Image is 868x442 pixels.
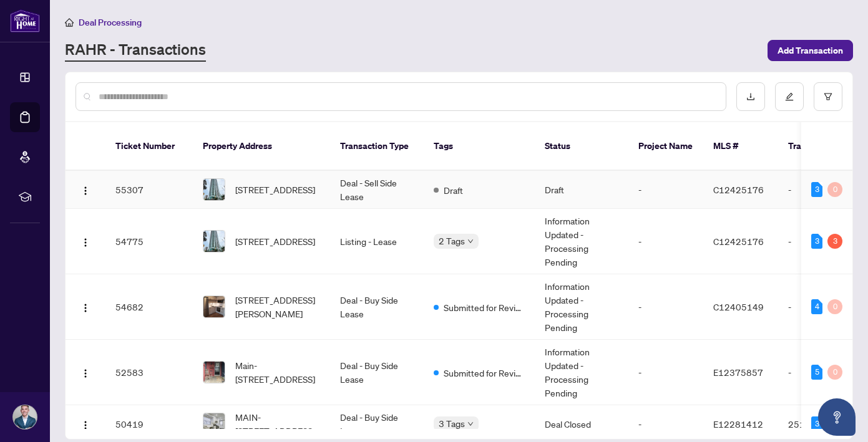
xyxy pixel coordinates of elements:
button: Open asap [818,398,856,436]
td: - [628,274,703,340]
td: 54682 [105,274,193,340]
img: Logo [80,303,90,313]
img: thumbnail-img [203,362,225,383]
span: filter [824,92,832,101]
button: filter [814,82,842,111]
span: Main-[STREET_ADDRESS] [235,358,320,386]
div: 0 [827,182,842,197]
th: Project Name [628,122,703,171]
th: Status [535,122,628,171]
span: home [65,18,74,27]
div: 3 [811,234,822,249]
span: 2 Tags [439,234,465,248]
div: 4 [811,299,822,314]
td: - [628,340,703,405]
span: Submitted for Review [444,366,525,380]
span: C12425176 [713,184,764,195]
th: MLS # [703,122,778,171]
span: Submitted for Review [444,300,525,314]
td: Information Updated - Processing Pending [535,209,628,274]
td: Draft [535,171,628,209]
td: - [628,209,703,274]
td: - [628,171,703,209]
td: 55307 [105,171,193,209]
td: Information Updated - Processing Pending [535,274,628,340]
img: Logo [80,368,90,378]
span: 3 Tags [439,416,465,431]
span: [STREET_ADDRESS][PERSON_NAME] [235,293,320,320]
button: Logo [76,362,95,382]
th: Trade Number [778,122,866,171]
span: down [467,238,474,244]
th: Ticket Number [105,122,193,171]
span: Add Transaction [778,41,843,60]
div: 3 [811,416,822,431]
span: C12405149 [713,301,764,312]
button: Logo [76,231,95,251]
span: MAIN-[STREET_ADDRESS][PERSON_NAME] [235,410,320,438]
button: Logo [76,180,95,199]
span: down [467,421,474,427]
td: 54775 [105,209,193,274]
span: download [746,92,755,101]
img: logo [10,9,40,32]
img: thumbnail-img [203,296,225,317]
img: Profile Icon [13,405,37,429]
img: thumbnail-img [203,231,225,252]
th: Property Address [193,122,330,171]
td: 52583 [105,340,193,405]
div: 3 [827,234,842,249]
th: Transaction Type [330,122,424,171]
td: - [778,340,866,405]
button: edit [775,82,804,111]
span: edit [785,92,794,101]
button: Logo [76,297,95,317]
div: 3 [811,182,822,197]
div: 5 [811,365,822,380]
td: Deal - Sell Side Lease [330,171,424,209]
img: thumbnail-img [203,179,225,200]
th: Tags [424,122,535,171]
span: Deal Processing [79,17,142,28]
button: Logo [76,414,95,434]
td: - [778,274,866,340]
img: thumbnail-img [203,413,225,435]
a: RAHR - Transactions [65,39,206,62]
td: Deal - Buy Side Lease [330,274,424,340]
span: [STREET_ADDRESS] [235,183,315,196]
div: 0 [827,365,842,380]
span: Draft [444,183,463,197]
img: Logo [80,420,90,430]
td: - [778,209,866,274]
span: [STREET_ADDRESS] [235,234,315,248]
span: C12425176 [713,236,764,247]
img: Logo [80,238,90,247]
div: 0 [827,299,842,314]
button: download [736,82,765,111]
img: Logo [80,186,90,196]
td: Listing - Lease [330,209,424,274]
td: Information Updated - Processing Pending [535,340,628,405]
td: - [778,171,866,209]
td: Deal - Buy Side Lease [330,340,424,405]
button: Add Transaction [768,40,853,61]
span: E12375857 [713,367,763,378]
span: E12281412 [713,418,763,430]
